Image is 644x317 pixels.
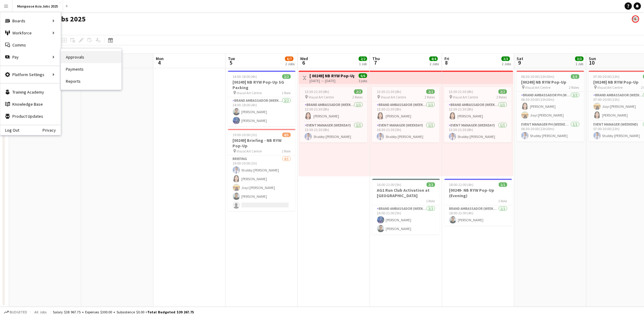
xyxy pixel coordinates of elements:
span: Tue [228,56,235,61]
a: Product Updates [0,110,61,122]
app-job-card: 19:00-20:00 (1h)4/5[00249] Briefing - NB RYW Pop-Up Visual Art Centre1 RoleBriefing4/519:00-20:00... [228,129,296,211]
app-job-card: 14:00-18:00 (4h)2/2[00249] NB RYW Pop-Up SG Packing Visual Art Centre1 RoleBrand Ambassador (week... [228,71,296,126]
span: Total Budgeted $39 267.75 [147,310,194,314]
a: Approvals [61,51,121,63]
div: 2 Jobs [430,62,439,66]
a: Privacy [43,128,61,133]
a: Log Out [0,128,19,133]
h3: [00249] NB RYW Pop-Up [517,79,584,85]
span: 2 Roles [352,95,363,99]
span: 2/2 [282,74,291,79]
div: [DATE] → [DATE] [309,78,354,83]
div: Workforce [0,27,61,39]
span: 3/3 [575,56,584,61]
span: 9 [516,59,523,66]
span: Visual Art Centre [237,91,262,95]
span: Mon [156,56,164,61]
h3: [00249] NB RYW Pop-Up SG Packing [228,79,296,90]
app-card-role: Event Manager (weekday)1/113:30-21:30 (8h)Shabby [PERSON_NAME] [300,122,367,142]
span: 1 Role [498,199,507,203]
span: 5 [227,59,235,66]
div: 2 Jobs [285,62,295,66]
div: Boards [0,15,61,27]
div: Platform Settings [0,69,61,81]
span: 8 [444,59,449,66]
app-card-role: Briefing4/519:00-20:00 (1h)Shabby [PERSON_NAME][PERSON_NAME]Jiayi [PERSON_NAME][PERSON_NAME] [228,155,296,211]
span: 4 [155,59,164,66]
div: 1 Job [575,62,583,66]
app-card-role: Brand Ambassador PH (weekend)2/206:30-20:00 (13h30m)[PERSON_NAME]Jiayi [PERSON_NAME] [517,92,584,121]
app-card-role: Brand Ambassador (weekday)1/113:30-21:30 (8h)[PERSON_NAME] [372,101,440,122]
app-job-card: 13:30-21:30 (8h)2/2 Visual Art Centre2 RolesBrand Ambassador (weekday)1/113:30-21:30 (8h)[PERSON_... [300,87,367,142]
span: 3/3 [571,74,579,79]
span: Visual Art Centre [381,95,406,99]
span: 16:00-21:00 (5h) [377,182,402,187]
app-card-role: Event Manager PH (weekend)1/106:30-20:00 (13h30m)Shabby [PERSON_NAME] [517,121,584,142]
app-card-role: Brand Ambassador (weekday)1/113:30-21:30 (8h)[PERSON_NAME] [444,101,512,122]
span: 1 Role [282,91,291,95]
app-card-role: Brand Ambassador (weekday)1/113:30-21:30 (8h)[PERSON_NAME] [300,101,367,122]
span: 2/2 [354,89,363,94]
span: 2/2 [426,89,435,94]
span: 2/2 [427,182,435,187]
span: 4/5 [282,133,291,137]
span: 1 Role [282,149,291,153]
span: 13:30-21:30 (8h) [305,89,329,94]
span: Thu [372,56,380,61]
span: Wed [300,56,308,61]
span: Sat [517,56,523,61]
span: 2/2 [359,56,367,61]
a: Knowledge Base [0,98,61,110]
span: Visual Art Centre [598,85,623,90]
button: Mongoose Asia Jobs 2025 [12,0,63,12]
span: 1 Role [426,199,435,203]
app-card-role: Brand Ambassador (weekday)2/216:00-21:00 (5h)[PERSON_NAME][PERSON_NAME] [372,205,440,235]
span: Sun [589,56,596,61]
a: Reports [61,75,121,87]
a: Training Academy [0,86,61,98]
span: 7 [371,59,380,66]
div: Pay [0,51,61,63]
span: 07:00-20:00 (13h) [594,74,620,79]
span: 4/4 [429,56,438,61]
app-card-role: Brand Ambassador (weekday)2/214:00-18:00 (4h)[PERSON_NAME][PERSON_NAME] [228,97,296,126]
a: Comms [0,39,61,51]
span: 3/3 [501,56,510,61]
span: 2 Roles [497,95,507,99]
span: 19:00-20:00 (1h) [233,133,257,137]
button: Budgeted [3,309,28,315]
span: 6/6 [359,73,367,78]
span: 6 [299,59,308,66]
app-job-card: 06:30-20:00 (13h30m)3/3[00249] NB RYW Pop-Up Visual Art Centre2 RolesBrand Ambassador PH (weekend... [517,71,584,142]
span: Visual Art Centre [525,85,551,90]
span: 13:30-21:30 (8h) [449,89,473,94]
app-card-role: Event Manager (weekday)1/113:30-21:30 (8h)Shabby [PERSON_NAME] [444,122,512,142]
span: 14:00-18:00 (4h) [233,74,257,79]
app-user-avatar: Noelle Oh [632,15,639,23]
app-job-card: 13:30-21:30 (8h)2/2 Visual Art Centre2 RolesBrand Ambassador (weekday)1/113:30-21:30 (8h)[PERSON_... [444,87,512,142]
div: 18:00-22:00 (4h)1/1[00249- NB RYW Pop-Up (Evening)1 RoleBrand Ambassador (weekday)1/118:00-22:00 ... [444,179,512,226]
span: 2/2 [498,89,507,94]
span: 06:30-20:00 (13h30m) [521,74,555,79]
h3: [ 00249] NB RYW Pop-Up [309,73,354,78]
h3: AG1 Run Club Activation at [GEOGRAPHIC_DATA] [372,187,440,198]
div: 3 jobs [359,78,367,83]
h3: [00249- NB RYW Pop-Up (Evening) [444,187,512,198]
span: Visual Art Centre [237,149,262,153]
app-job-card: 13:30-21:30 (8h)2/2 Visual Art Centre2 RolesBrand Ambassador (weekday)1/113:30-21:30 (8h)[PERSON_... [372,87,440,142]
span: Budgeted [10,310,27,314]
span: Visual Art Centre [453,95,478,99]
div: 2 Jobs [502,62,511,66]
h3: [00249] Briefing - NB RYW Pop-Up [228,138,296,149]
span: 6/7 [285,56,293,61]
div: Salary $38 967.75 + Expenses $300.00 + Subsistence $0.00 = [53,310,194,314]
span: 2 Roles [569,85,579,90]
span: Fri [444,56,449,61]
span: Visual Art Centre [309,95,334,99]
